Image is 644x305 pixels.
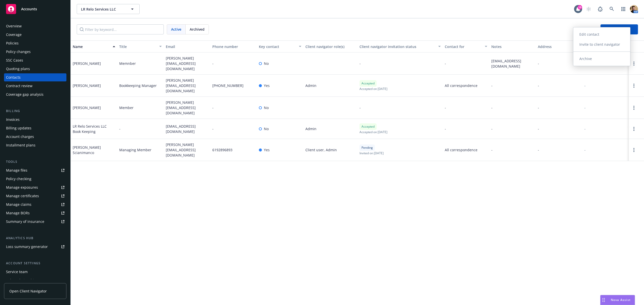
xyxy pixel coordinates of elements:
div: SSC Cases [6,56,23,64]
button: Address [536,40,582,53]
input: Filter by keyword... [77,24,164,34]
span: Invited on [DATE] [359,151,384,155]
span: Pending [361,145,373,150]
div: Quoting plans [6,65,30,73]
div: [PERSON_NAME] Scianimanco [73,145,115,155]
span: Active [171,27,181,32]
span: Archived [190,27,205,32]
div: Tools [4,159,66,164]
div: - [584,83,586,88]
button: Name [71,40,117,53]
button: Title [117,40,164,53]
a: Coverage gap analysis [4,90,66,98]
span: Add contact [609,27,630,32]
a: Sales relationships [4,276,66,284]
div: Sales relationships [6,276,38,284]
span: Nova Assist [611,298,631,302]
div: Contacts [6,73,21,81]
div: Client navigator invitation status [359,44,435,49]
a: Manage exposures [4,183,66,191]
div: 19 [578,5,582,10]
a: Open options [631,61,637,67]
span: - [538,126,539,131]
a: Policy checking [4,175,66,183]
span: Memnber [119,61,136,66]
button: Email [164,40,210,53]
a: Contacts [4,73,66,81]
span: Yes [264,147,270,152]
div: LR Relo Services LLC Book Keeping [73,124,115,134]
div: Service team [6,268,28,276]
div: Phone number [212,44,255,49]
span: - [491,126,493,131]
a: Accounts [4,2,66,16]
div: Installment plans [6,141,35,149]
div: Manage BORs [6,209,30,217]
span: - [538,83,539,88]
button: Contact for [443,40,489,53]
button: Notes [489,40,536,53]
div: Manage exposures [6,183,38,191]
div: - [584,147,586,152]
div: Address [538,44,580,49]
a: Account charges [4,133,66,141]
a: Open options [631,83,637,89]
a: Manage claims [4,200,66,209]
a: Report a Bug [595,4,605,14]
div: Title [119,44,156,49]
span: - [119,126,120,131]
button: Nova Assist [600,295,635,305]
span: [PHONE_NUMBER] [212,83,244,88]
div: Name [73,44,110,49]
span: - [359,61,361,66]
span: No [264,126,269,131]
a: Invoices [4,116,66,124]
a: Switch app [618,4,628,14]
div: Client navigator role(s) [305,44,356,49]
div: Billing [4,109,66,114]
span: Yes [264,83,270,88]
span: - [491,83,493,88]
span: - [538,105,539,110]
button: Key contact [257,40,303,53]
a: Start snowing [584,4,594,14]
div: Manage certificates [6,192,39,200]
a: Manage files [4,166,66,174]
a: Search [607,4,617,14]
div: Email [166,44,208,49]
span: - [212,105,214,110]
button: Add contact [600,24,638,34]
span: Open Client Navigator [9,288,47,294]
div: Policies [6,39,19,47]
span: Admin [305,126,316,131]
div: Contract review [6,82,32,90]
div: Loss summary generator [6,243,48,251]
div: Notes [491,44,534,49]
span: - [212,61,214,66]
a: Overview [4,22,66,30]
div: Billing updates [6,124,31,132]
div: Account settings [4,261,66,266]
span: Member [119,105,134,110]
div: Account charges [6,133,34,141]
span: Accepted [361,81,375,86]
button: Phone number [210,40,257,53]
a: Billing updates [4,124,66,132]
span: Bookkeeping Manager [119,83,157,88]
span: LR Relo Services LLC [81,7,125,12]
span: All correspondence [445,147,487,152]
span: Accepted [361,124,375,129]
div: - [584,105,586,110]
div: Overview [6,22,22,30]
a: Service team [4,268,66,276]
div: Invoices [6,116,20,124]
a: Open options [631,105,637,111]
a: Loss summary generator [4,243,66,251]
span: [PERSON_NAME][EMAIL_ADDRESS][DOMAIN_NAME] [166,100,208,116]
div: - [584,126,586,131]
div: [PERSON_NAME] [73,61,101,66]
span: - [538,61,539,66]
span: [PERSON_NAME][EMAIL_ADDRESS][DOMAIN_NAME] [166,56,208,71]
div: Coverage [6,31,22,39]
